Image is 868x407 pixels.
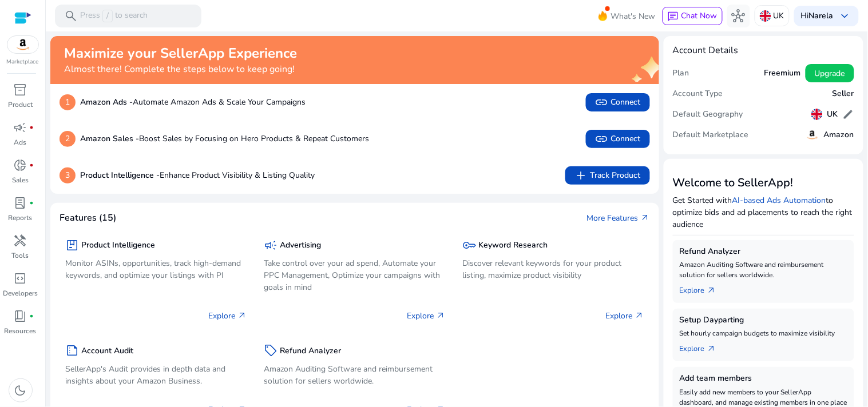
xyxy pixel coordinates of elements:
h5: Setup Dayparting [680,316,847,325]
span: sell [264,344,278,357]
p: Hi [801,12,834,20]
h4: Features (15) [60,213,116,224]
p: Automate Amazon Ads & Scale Your Campaigns [80,96,306,108]
span: lab_profile [14,196,27,210]
h5: Keyword Research [479,241,548,250]
button: hub [727,5,750,27]
span: code_blocks [14,272,27,285]
p: Developers [3,288,38,298]
p: 2 [60,131,76,147]
span: chat [668,11,679,22]
span: book_4 [14,309,27,323]
button: linkConnect [586,130,650,148]
button: addTrack Product [565,166,650,185]
span: add [574,169,588,182]
p: Monitor ASINs, opportunities, track high-demand keywords, and optimize your listings with PI [65,257,247,281]
h5: Add team members [680,374,847,384]
b: Amazon Sales - [80,133,139,144]
h5: Refund Analyzer [280,346,341,356]
span: campaign [264,238,278,252]
span: Upgrade [815,67,845,79]
span: summarize [65,344,79,357]
p: Enhance Product Visibility & Listing Quality [80,169,315,181]
p: SellerApp's Audit provides in depth data and insights about your Amazon Business. [65,363,247,387]
span: fiber_manual_record [30,125,34,130]
a: Explorearrow_outward [680,338,726,354]
span: arrow_outward [437,311,446,320]
p: Boost Sales by Focusing on Hero Products & Repeat Customers [80,133,369,145]
p: Amazon Auditing Software and reimbursement solution for sellers worldwide. [264,363,445,387]
a: Explorearrow_outward [680,280,726,296]
p: Reports [9,213,33,223]
span: arrow_outward [237,311,247,320]
h5: Freemium [764,69,801,78]
h5: Product Intelligence [81,241,155,250]
span: fiber_manual_record [30,314,34,318]
h5: Account Audit [81,346,133,356]
p: Discover relevant keywords for your product listing, maximize product visibility [463,257,644,281]
span: / [102,10,113,22]
h3: Welcome to SellerApp! [673,176,854,190]
b: Product Intelligence - [80,170,160,181]
span: dark_mode [14,384,27,397]
p: Amazon Auditing Software and reimbursement solution for sellers worldwide. [680,260,847,280]
a: More Featuresarrow_outward [587,212,650,224]
p: Tools [12,250,29,261]
span: search [64,9,78,23]
p: 3 [60,167,76,183]
p: Sales [12,175,29,185]
b: Narela [809,10,834,21]
b: Amazon Ads - [80,97,133,107]
img: uk.svg [811,109,823,120]
span: arrow_outward [707,344,716,353]
p: 1 [60,94,76,110]
span: arrow_outward [641,213,650,222]
span: fiber_manual_record [30,163,34,167]
h5: UK [827,110,838,119]
span: handyman [14,234,27,248]
p: Press to search [80,10,148,22]
span: Connect [595,132,641,146]
span: Chat Now [681,10,718,21]
span: fiber_manual_record [30,201,34,205]
p: Take control over your ad spend, Automate your PPC Management, Optimize your campaigns with goals... [264,257,445,293]
span: campaign [14,121,27,134]
span: Connect [595,95,641,109]
span: link [595,95,609,109]
img: amazon.svg [806,128,819,142]
span: keyboard_arrow_down [838,9,852,23]
span: hub [732,9,746,23]
p: Set hourly campaign budgets to maximize visibility [680,328,847,338]
h5: Default Marketplace [673,130,749,140]
p: Explore [208,310,247,322]
img: uk.svg [760,10,771,22]
p: Resources [5,326,37,336]
p: Ads [14,137,27,147]
button: Upgrade [806,64,854,82]
p: Explore [606,310,644,322]
h5: Amazon [824,130,854,140]
span: donut_small [14,158,27,172]
h5: Default Geography [673,110,743,119]
button: linkConnect [586,93,650,111]
h5: Seller [833,89,854,99]
p: Marketplace [7,58,39,66]
h2: Maximize your SellerApp Experience [64,45,297,62]
a: AI-based Ads Automation [732,195,826,206]
p: Get Started with to optimize bids and ad placements to reach the right audience [673,194,854,230]
h4: Account Details [673,45,854,56]
h5: Advertising [280,241,321,250]
h5: Refund Analyzer [680,247,847,257]
span: arrow_outward [707,286,716,295]
h5: Account Type [673,89,723,99]
span: edit [843,109,854,120]
span: key [463,238,477,252]
p: Explore [407,310,446,322]
span: Track Product [574,169,641,182]
span: link [595,132,609,146]
span: package [65,238,79,252]
p: Product [8,99,33,110]
h5: Plan [673,69,689,78]
p: UK [774,6,784,26]
span: arrow_outward [635,311,644,320]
